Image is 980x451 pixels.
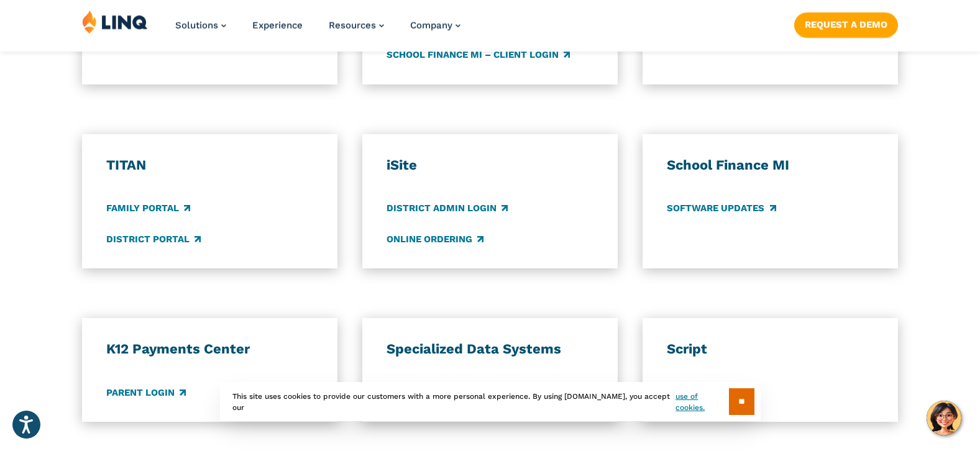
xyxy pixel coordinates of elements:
img: LINQ | K‑12 Software [82,10,148,34]
a: Resources [329,20,384,31]
a: Company [410,20,460,31]
h3: Script [667,340,874,358]
a: Parent Login [106,386,186,399]
a: Family Portal [106,202,190,216]
a: Request a Demo [794,12,898,37]
a: Online Ordering [387,232,483,246]
nav: Primary Navigation [175,10,460,51]
span: Resources [329,20,376,31]
a: District Admin Login [387,202,508,216]
div: This site uses cookies to provide our customers with a more personal experience. By using [DOMAIN... [220,382,761,421]
a: District Portal [106,232,201,246]
a: School Finance MI – Client Login [387,48,570,61]
button: Hello, have a question? Let’s chat. [927,401,961,435]
h3: Specialized Data Systems [387,340,593,358]
span: Company [410,20,452,31]
a: use of cookies. [675,391,728,413]
a: Experience [252,20,303,31]
span: Solutions [175,20,218,31]
h3: School Finance MI [667,157,874,174]
a: Solutions [175,20,226,31]
nav: Button Navigation [794,10,898,37]
h3: TITAN [106,157,313,174]
a: Software Updates [667,202,776,216]
h3: iSite [387,157,593,174]
h3: K12 Payments Center [106,340,313,358]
